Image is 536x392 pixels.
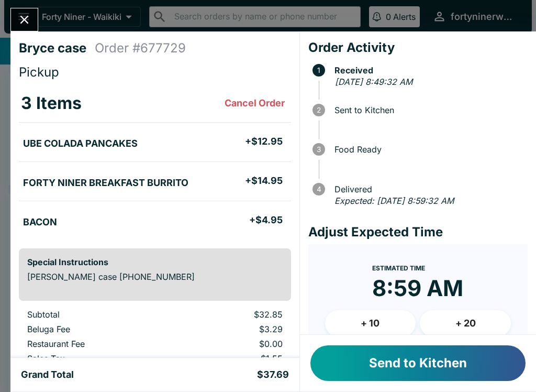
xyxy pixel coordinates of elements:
[220,93,289,114] button: Cancel Order
[180,353,282,364] p: $1.55
[180,324,282,334] p: $3.29
[180,309,282,320] p: $32.85
[372,275,463,302] time: 8:59 AM
[257,368,289,381] h5: $37.69
[27,271,283,282] p: [PERSON_NAME] case [PHONE_NUMBER]
[95,40,186,56] h4: Order # 677729
[329,105,528,115] span: Sent to Kitchen
[329,184,528,194] span: Delivered
[27,309,163,320] p: Subtotal
[335,77,412,87] em: [DATE] 8:49:32 AM
[310,345,526,381] button: Send to Kitchen
[317,106,321,114] text: 2
[23,216,57,228] h5: BACON
[27,339,163,349] p: Restaurant Fee
[19,64,59,80] span: Pickup
[317,66,320,74] text: 1
[372,264,425,272] span: Estimated Time
[19,40,95,56] h4: Bryce case
[21,93,82,114] h3: 3 Items
[21,368,74,381] h5: Grand Total
[19,309,291,368] table: orders table
[23,137,138,150] h5: UBE COLADA PANCAKES
[308,40,528,56] h4: Order Activity
[27,257,283,267] h6: Special Instructions
[27,324,163,334] p: Beluga Fee
[317,145,321,154] text: 3
[334,195,454,206] em: Expected: [DATE] 8:59:32 AM
[245,135,283,148] h5: + $12.95
[420,310,511,336] button: + 20
[180,339,282,349] p: $0.00
[329,66,528,75] span: Received
[23,177,188,189] h5: FORTY NINER BREAKFAST BURRITO
[325,310,416,336] button: + 10
[329,145,528,154] span: Food Ready
[19,84,291,240] table: orders table
[308,224,528,240] h4: Adjust Expected Time
[249,214,283,226] h5: + $4.95
[245,175,283,187] h5: + $14.95
[27,353,163,364] p: Sales Tax
[11,8,38,31] button: Close
[316,185,321,193] text: 4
